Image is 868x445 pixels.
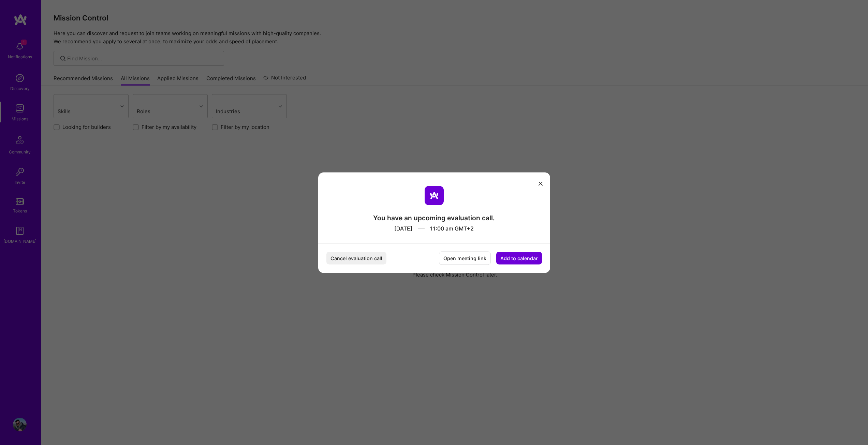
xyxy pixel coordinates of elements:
[496,252,542,264] button: Add to calendar
[539,182,543,186] i: icon Close
[439,251,491,265] button: Open meeting link
[318,172,550,273] div: modal
[326,252,386,264] button: Cancel evaluation call
[373,213,495,222] div: You have an upcoming evaluation call.
[425,186,444,205] img: aTeam logo
[373,222,495,232] div: [DATE] 11:00 am GMT+2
